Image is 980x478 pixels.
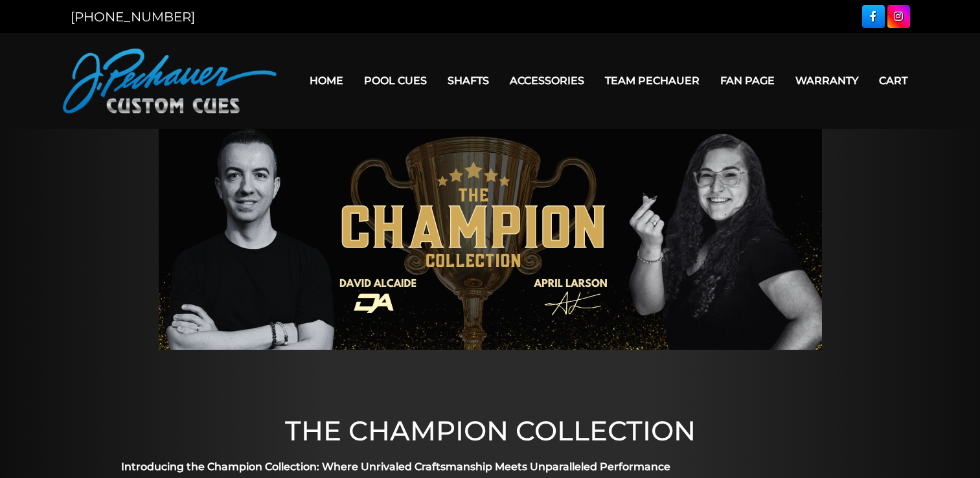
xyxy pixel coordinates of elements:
a: Team Pechauer [595,64,710,97]
a: Shafts [437,64,499,97]
a: Accessories [499,64,595,97]
a: [PHONE_NUMBER] [71,9,195,25]
a: Pool Cues [354,64,437,97]
a: Warranty [785,64,869,97]
a: Home [299,64,354,97]
a: Cart [869,64,918,97]
strong: Introducing the Champion Collection: Where Unrivaled Craftsmanship Meets Unparalleled Performance [121,461,670,473]
a: Fan Page [710,64,785,97]
img: Pechauer Custom Cues [63,49,277,113]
